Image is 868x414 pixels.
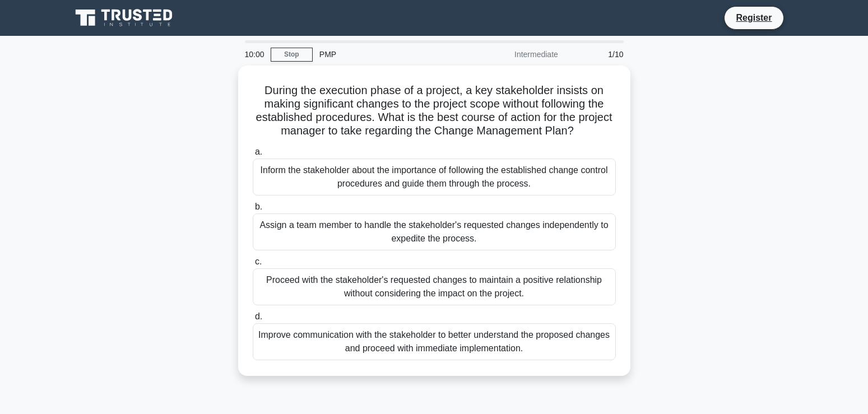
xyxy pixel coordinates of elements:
span: a. [255,147,262,156]
div: Proceed with the stakeholder's requested changes to maintain a positive relationship without cons... [253,268,616,305]
div: Assign a team member to handle the stakeholder's requested changes independently to expedite the ... [253,213,616,250]
a: Stop [271,48,313,62]
div: Improve communication with the stakeholder to better understand the proposed changes and proceed ... [253,323,616,360]
div: PMP [313,43,467,66]
div: Inform the stakeholder about the importance of following the established change control procedure... [253,159,616,196]
h5: During the execution phase of a project, a key stakeholder insists on making significant changes ... [252,83,617,138]
div: 1/10 [565,43,630,66]
div: Intermediate [467,43,565,66]
span: d. [255,311,262,321]
span: c. [255,257,262,266]
div: 10:00 [238,43,271,66]
span: b. [255,202,262,211]
a: Register [729,11,778,25]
